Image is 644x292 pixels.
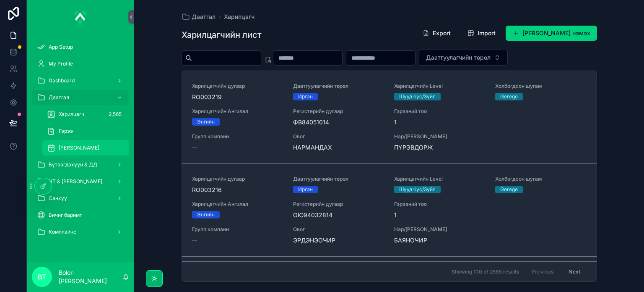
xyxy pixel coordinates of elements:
[394,83,485,89] span: Харилцагчийн Level
[192,13,216,21] span: Даатгал
[59,111,84,118] span: Харилцагч
[394,236,485,245] span: БАЯНОЧИР
[293,83,384,89] span: Даатгуулагчийн төрөл
[394,201,519,208] span: Гэрээний тоо
[182,29,262,41] h1: Харилцагчийн лист
[182,71,597,163] a: Харилцагчийн дугаарRO003219Даатгуулагчийн төрөлИргэнХарилцагчийн LevelШууд бус/ЗүйлХолбогдсон шуг...
[197,211,215,218] div: Энгийн
[49,178,102,185] span: НТ & [PERSON_NAME]
[478,29,496,37] span: Import
[416,26,457,41] button: Export
[298,93,313,100] div: Иргэн
[27,34,134,250] div: scrollable content
[394,226,485,233] span: Нэр/[PERSON_NAME]
[49,94,69,101] span: Даатгал
[192,201,283,208] span: Харилцагчийн Ангилал
[106,109,124,119] div: 2,565
[32,174,129,189] a: НТ & [PERSON_NAME]
[59,128,73,134] span: Гэрээ
[182,163,597,256] a: Харилцагчийн дугаарRO003216Даатгуулагчийн төрөлИргэнХарилцагчийн LevelШууд бус/ЗүйлХолбогдсон шуг...
[192,108,283,115] span: Харилцагчийн Ангилал
[75,10,86,24] img: App logo
[452,268,519,275] span: Showing 100 of 2565 results
[461,26,502,41] button: Import
[32,39,129,55] a: App Setup
[293,108,384,115] span: Регистерийн дугаар
[32,73,129,88] a: Dashboard
[293,201,384,208] span: Регистерийн дугаар
[192,83,283,89] span: Харилцагчийн дугаар
[495,83,586,89] span: Холбогдсон шугам
[224,13,254,21] a: Харилцагч
[59,145,99,151] span: [PERSON_NAME]
[293,118,384,126] span: ФВ84051014
[32,208,129,223] a: Бичиг баримт
[32,224,129,239] a: Комплайнс
[298,186,313,193] div: Иргэн
[49,77,75,84] span: Dashboard
[394,143,485,152] span: ПҮРЭВДОРЖ
[426,53,491,62] span: Даатгуулагчийн төрөл
[399,93,436,100] div: Шууд бус/Зүйл
[495,176,586,182] span: Холбогдсон шугам
[192,176,283,182] span: Харилцагчийн дугаар
[394,176,485,182] span: Харилцагчийн Level
[32,56,129,71] a: My Profile
[394,133,485,140] span: Нэр/[PERSON_NAME]
[42,107,129,122] a: Харилцагч2,565
[394,211,519,219] span: 1
[419,50,508,66] button: Select Button
[42,124,129,139] a: Гэрээ
[38,272,46,282] span: BT
[49,229,76,235] span: Комплайнс
[49,61,73,67] span: My Profile
[293,236,384,245] span: ЭРДЭНЭОЧИР
[182,13,216,21] a: Даатгал
[500,93,518,100] div: Gerege
[32,90,129,105] a: Даатгал
[500,186,518,193] div: Gerege
[192,133,283,140] span: Групп компани
[59,268,122,285] p: Bolor-[PERSON_NAME]
[192,226,283,233] span: Групп компани
[49,161,97,168] span: Бүтээгдэхүүн & ДД
[563,265,586,278] button: Next
[293,211,384,219] span: ОЮ94032814
[506,26,597,41] button: [PERSON_NAME] нэмэх
[197,118,215,126] div: Энгийн
[394,118,519,126] span: 1
[49,212,82,218] span: Бичиг баримт
[293,176,384,182] span: Даатгуулагчийн төрөл
[49,44,73,50] span: App Setup
[192,236,197,245] span: --
[399,186,436,193] div: Шууд бус/Зүйл
[192,93,283,101] span: RO003219
[192,186,283,194] span: RO003216
[394,108,519,115] span: Гэрээний тоо
[32,157,129,172] a: Бүтээгдэхүүн & ДД
[42,140,129,155] a: [PERSON_NAME]
[293,143,384,152] span: НАРМАНДАХ
[192,143,197,152] span: --
[49,195,67,202] span: Санхүү
[293,133,384,140] span: Овог
[293,226,384,233] span: Овог
[32,191,129,206] a: Санхүү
